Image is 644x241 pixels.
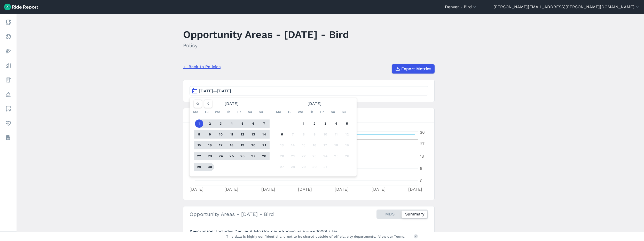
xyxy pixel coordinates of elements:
div: Mo [192,108,200,116]
div: Sa [246,108,254,116]
tspan: 9 [420,166,422,171]
button: 14 [260,130,268,139]
button: 14 [289,141,297,149]
button: 22 [195,152,203,160]
button: 18 [227,141,236,149]
span: Includes Denver All-In (formerly known as House 1000) sites. [216,229,339,234]
tspan: [DATE] [190,187,203,192]
button: 7 [289,130,297,139]
button: 16 [206,141,214,149]
div: [DATE] [192,100,272,108]
img: Ride Report [4,4,38,10]
button: 26 [343,152,351,160]
button: 15 [300,141,308,149]
button: 23 [206,152,214,160]
button: 2 [206,119,214,128]
tspan: [DATE] [335,187,349,192]
a: View our Terms. [378,234,405,239]
tspan: [DATE] [408,187,422,192]
tspan: 36 [420,130,425,135]
button: Export Metrics [392,64,435,74]
button: 29 [300,163,308,171]
button: 30 [206,163,214,171]
button: 15 [195,141,203,149]
button: 11 [332,130,340,139]
div: Su [340,108,348,116]
div: Th [307,108,315,116]
button: 8 [195,130,203,139]
button: 9 [206,130,214,139]
tspan: 0 [420,178,422,183]
button: 31 [321,163,329,171]
button: 19 [343,141,351,149]
button: 5 [343,119,351,128]
button: 28 [260,152,268,160]
button: 30 [310,163,319,171]
button: 10 [217,130,225,139]
button: 12 [238,130,247,139]
button: Denver - Bird [445,4,477,10]
button: 3 [321,119,329,128]
button: 24 [217,152,225,160]
button: 25 [227,152,236,160]
div: Th [224,108,232,116]
h2: Opportunity Areas - [DATE] - Bird [190,210,274,218]
div: Fr [235,108,243,116]
a: Datasets [4,133,13,142]
div: We [296,108,304,116]
div: We [213,108,222,116]
div: Su [257,108,265,116]
button: 16 [310,141,319,149]
tspan: 18 [420,154,424,159]
button: 29 [195,163,203,171]
button: 10 [321,130,329,139]
span: [DATE]—[DATE] [199,89,231,93]
div: Tu [202,108,211,116]
span: Description [190,229,216,234]
span: Export Metrics [401,66,431,72]
button: 4 [332,119,340,128]
div: Fr [318,108,326,116]
button: 27 [249,152,257,160]
button: 21 [289,152,297,160]
a: Policy [4,90,13,99]
tspan: [DATE] [372,187,386,192]
a: Health [4,119,13,128]
tspan: 27 [420,141,425,146]
button: 12 [343,130,351,139]
a: Heatmaps [4,46,13,56]
button: 17 [321,141,329,149]
button: 26 [238,152,247,160]
button: [PERSON_NAME][EMAIL_ADDRESS][PERSON_NAME][DOMAIN_NAME] [493,4,640,10]
tspan: [DATE] [261,187,275,192]
button: 19 [238,141,247,149]
button: 22 [300,152,308,160]
div: Sa [329,108,337,116]
h3: Compliance for Opportunity Areas - [DATE] - Bird [183,108,434,123]
button: 4 [227,119,236,128]
button: 18 [332,141,340,149]
button: 3 [217,119,225,128]
button: 11 [227,130,236,139]
button: 13 [278,141,286,149]
button: 1 [195,119,203,128]
h2: Policy [183,42,349,49]
div: [DATE] [274,100,355,108]
button: 13 [249,130,257,139]
button: 8 [300,130,308,139]
button: 24 [321,152,329,160]
button: 6 [278,130,286,139]
a: Areas [4,104,13,114]
button: 5 [238,119,247,128]
button: 17 [217,141,225,149]
a: Realtime [4,32,13,41]
tspan: [DATE] [224,187,238,192]
button: 1 [300,119,308,128]
button: 25 [332,152,340,160]
button: 23 [310,152,319,160]
button: [DATE]—[DATE] [190,86,428,95]
button: 9 [310,130,319,139]
button: 2 [310,119,319,128]
button: 6 [249,119,257,128]
button: 20 [278,152,286,160]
